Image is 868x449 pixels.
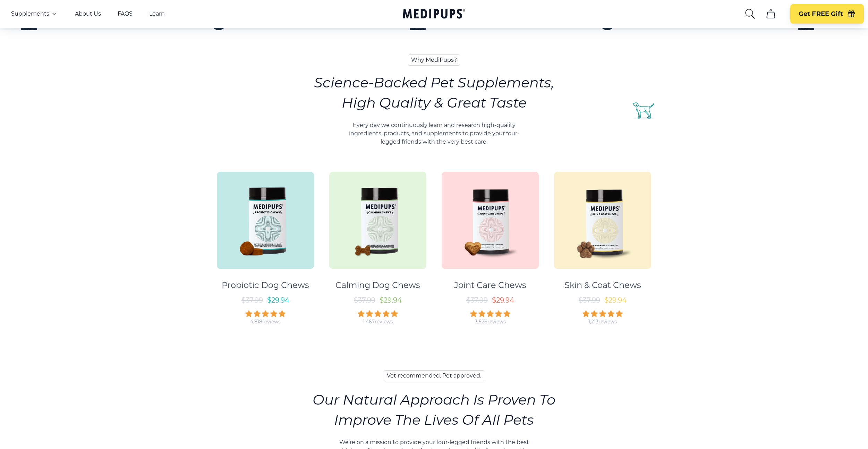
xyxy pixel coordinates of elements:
a: Probiotic Dog Chews - MedipupsProbiotic Dog Chews$37.99$29.944,818reviews [212,166,318,325]
h3: Vet recommended. Pet approved. [384,370,484,381]
h2: Science-Backed Pet Supplements, High Quality & Great Taste [314,73,554,113]
div: 4,818 reviews [250,319,281,325]
span: $ 37.99 [241,296,263,304]
a: Skin & Coat Chews - MedipupsSkin & Coat Chews$37.99$29.941,213reviews [550,166,656,325]
div: 1,467 reviews [363,319,393,325]
span: $ 29.94 [380,296,402,304]
span: Why MediPups? [408,54,460,66]
span: Get FREE Gift [799,10,843,18]
img: Calming Dog Chews - Medipups [329,172,426,269]
button: Supplements [11,10,58,18]
a: Calming Dog Chews - MedipupsCalming Dog Chews$37.99$29.941,467reviews [325,166,431,325]
div: Joint Care Chews [454,280,526,290]
span: $ 29.94 [267,296,289,304]
button: Get FREE Gift [790,4,864,24]
div: Probiotic Dog Chews [222,280,309,290]
p: Every day we continuously learn and research high-quality ingredients, products, and supplements ... [341,121,527,146]
div: Calming Dog Chews [335,280,420,290]
a: About Us [75,10,101,17]
img: Probiotic Dog Chews - Medipups [217,172,314,269]
div: 1,213 reviews [588,319,617,325]
span: $ 29.94 [604,296,627,304]
span: $ 37.99 [354,296,375,304]
span: Supplements [11,10,49,17]
a: Joint Care Chews - MedipupsJoint Care Chews$37.99$29.943,526reviews [437,166,543,325]
a: Learn [149,10,165,17]
a: Medipups [403,7,465,22]
img: Skin & Coat Chews - Medipups [554,172,651,269]
button: search [744,8,756,19]
div: 3,526 reviews [475,319,506,325]
a: FAQS [118,10,133,17]
button: cart [763,6,779,22]
h3: Our Natural Approach Is Proven To Improve The Lives Of All Pets [313,390,555,430]
img: Joint Care Chews - Medipups [442,172,539,269]
span: $ 37.99 [466,296,488,304]
div: Skin & Coat Chews [564,280,641,290]
span: $ 29.94 [492,296,514,304]
span: $ 37.99 [579,296,600,304]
